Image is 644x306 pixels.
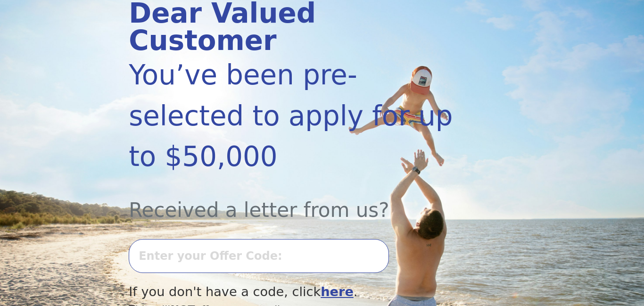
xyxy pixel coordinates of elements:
a: here [321,284,354,299]
input: Enter your Offer Code: [129,239,389,273]
div: Received a letter from us? [129,177,457,225]
div: You’ve been pre-selected to apply for up to $50,000 [129,55,457,177]
div: If you don't have a code, click . [129,282,457,302]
